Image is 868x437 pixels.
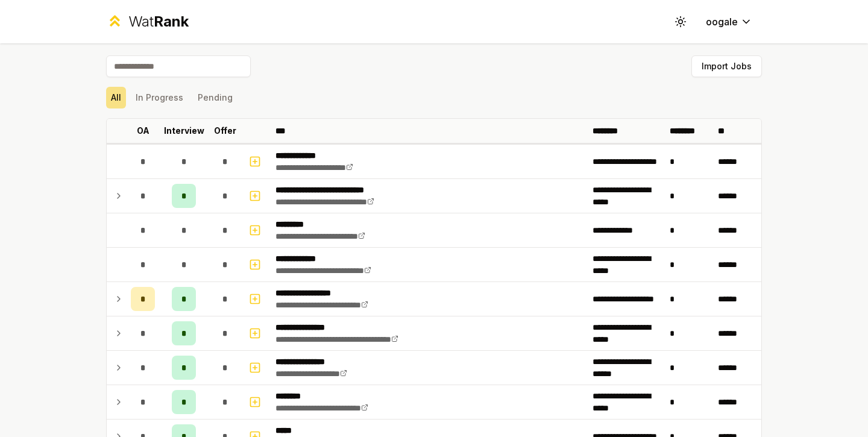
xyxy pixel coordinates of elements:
span: Rank [154,13,189,30]
p: Interview [164,125,204,137]
button: Import Jobs [691,55,762,77]
a: WatRank [106,12,189,31]
button: In Progress [131,87,188,108]
p: Offer [214,125,236,137]
button: Pending [193,87,237,108]
div: Wat [128,12,189,31]
span: oogale [706,14,738,29]
button: oogale [696,11,762,33]
p: OA [137,125,149,137]
button: All [106,87,126,108]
